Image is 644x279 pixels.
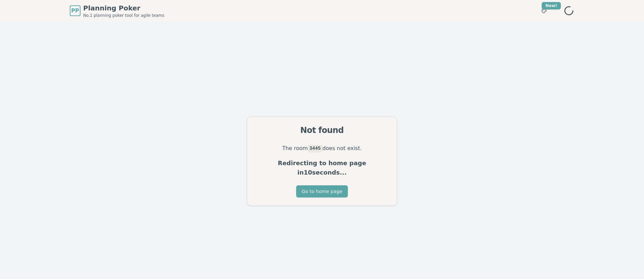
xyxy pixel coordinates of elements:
span: PP [71,7,79,15]
span: Planning Poker [83,3,164,13]
button: Go to home page [296,185,347,197]
div: New! [542,2,561,9]
code: 3445 [308,145,322,152]
p: The room does not exist. [255,144,389,153]
button: New! [538,5,550,17]
div: Not found [255,125,389,136]
a: PPPlanning PokerNo.1 planning poker tool for agile teams [70,3,164,18]
p: Redirecting to home page in 10 seconds... [255,158,389,177]
span: No.1 planning poker tool for agile teams [83,13,164,18]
